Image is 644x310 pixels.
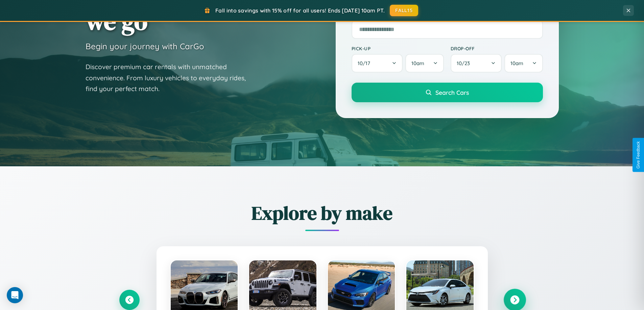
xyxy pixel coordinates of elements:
button: Search Cars [352,83,543,102]
h2: Explore by make [119,200,525,226]
p: Discover premium car rentals with unmatched convenience. From luxury vehicles to everyday rides, ... [86,61,255,94]
span: 10am [411,60,424,66]
h3: Begin your journey with CarGo [86,41,204,51]
button: FALL15 [390,5,418,16]
button: 10/17 [352,54,403,73]
button: 10/23 [451,54,502,73]
div: Open Intercom Messenger [7,287,23,303]
span: Search Cars [435,89,469,96]
span: 10 / 23 [457,60,473,66]
div: Give Feedback [636,141,641,169]
label: Pick-up [352,46,444,51]
button: 10am [405,54,444,73]
label: Drop-off [451,46,543,51]
button: 10am [504,54,543,73]
span: 10am [510,60,523,66]
span: 10 / 17 [358,60,374,66]
span: Fall into savings with 15% off for all users! Ends [DATE] 10am PT. [215,7,385,14]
